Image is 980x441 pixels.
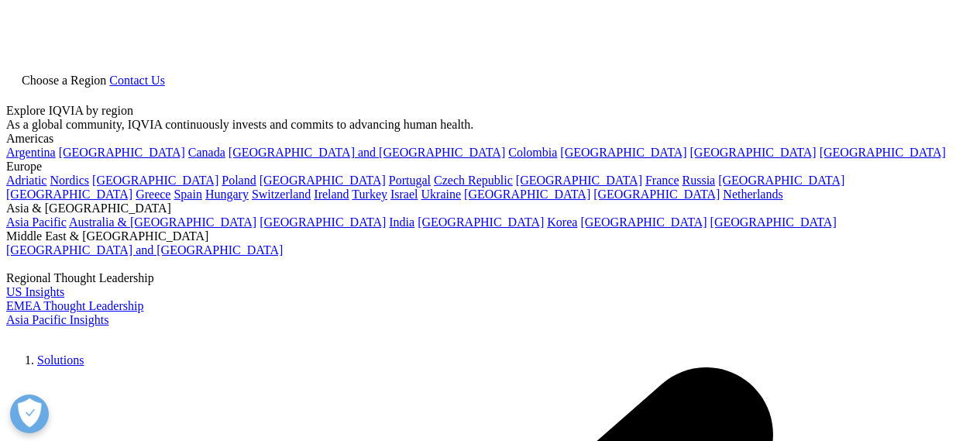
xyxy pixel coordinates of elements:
a: Australia & [GEOGRAPHIC_DATA] [69,215,256,229]
div: As a global community, IQVIA continuously invests and commits to advancing human health. [6,118,974,132]
a: EMEA Thought Leadership [6,299,143,312]
a: [GEOGRAPHIC_DATA] [464,188,590,201]
a: Czech Republic [434,174,513,187]
a: [GEOGRAPHIC_DATA] [580,215,707,229]
div: Regional Thought Leadership [6,271,974,285]
a: [GEOGRAPHIC_DATA] [59,146,185,159]
a: Contact Us [109,74,165,87]
div: Americas [6,132,974,146]
a: Canada [188,146,225,159]
a: Israel [390,188,418,201]
a: Spain [174,188,201,201]
div: Europe [6,160,974,174]
a: Colombia [508,146,557,159]
a: Korea [547,215,577,229]
a: France [645,174,679,187]
a: [GEOGRAPHIC_DATA] [260,215,386,229]
a: Netherlands [723,188,782,201]
a: Asia Pacific [6,215,67,229]
a: Solutions [37,353,84,367]
a: Adriatic [6,174,46,187]
a: Poland [222,174,256,187]
a: [GEOGRAPHIC_DATA] [718,174,844,187]
a: [GEOGRAPHIC_DATA] [260,174,386,187]
a: [GEOGRAPHIC_DATA] [710,215,837,229]
span: Choose a Region [22,74,106,87]
button: Open Preferences [10,394,49,433]
a: US Insights [6,285,64,298]
a: [GEOGRAPHIC_DATA] [560,146,686,159]
a: Asia Pacific Insights [6,313,108,326]
a: Switzerland [252,188,311,201]
a: Russia [683,174,716,187]
a: Hungary [205,188,249,201]
a: [GEOGRAPHIC_DATA] [92,174,218,187]
div: Explore IQVIA by region [6,104,974,118]
div: Middle East & [GEOGRAPHIC_DATA] [6,229,974,243]
a: [GEOGRAPHIC_DATA] [593,188,720,201]
a: [GEOGRAPHIC_DATA] and [GEOGRAPHIC_DATA] [6,243,283,257]
a: [GEOGRAPHIC_DATA] and [GEOGRAPHIC_DATA] [229,146,505,159]
a: Ireland [314,188,349,201]
a: [GEOGRAPHIC_DATA] [690,146,817,159]
div: Asia & [GEOGRAPHIC_DATA] [6,202,974,215]
a: Portugal [389,174,431,187]
a: Greece [136,188,170,201]
a: [GEOGRAPHIC_DATA] [516,174,642,187]
a: Turkey [352,188,387,201]
a: [GEOGRAPHIC_DATA] [418,215,544,229]
a: Argentina [6,146,56,159]
a: Ukraine [421,188,462,201]
a: [GEOGRAPHIC_DATA] [6,188,132,201]
a: India [389,215,414,229]
a: [GEOGRAPHIC_DATA] [820,146,946,159]
a: Nordics [50,174,89,187]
